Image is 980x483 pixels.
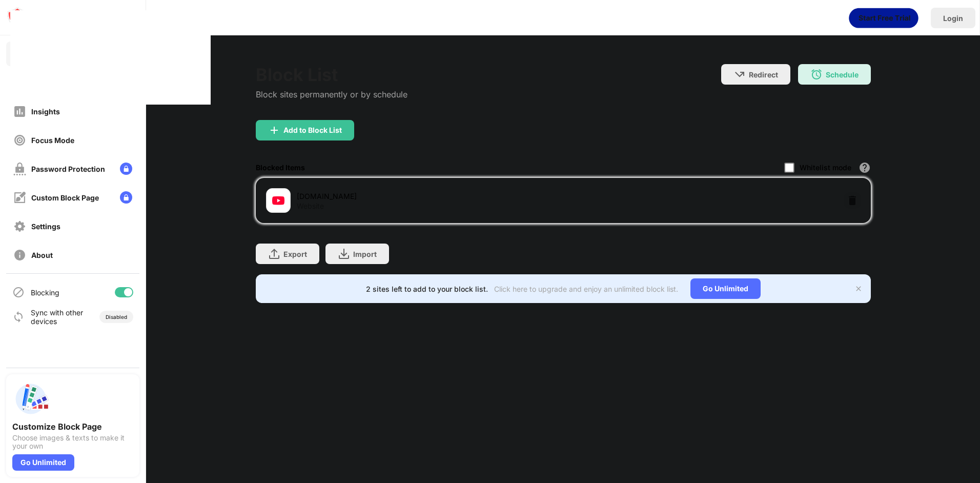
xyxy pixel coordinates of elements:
img: lock-menu.svg [120,163,132,175]
iframe: Sign in with Google Dialog [10,10,211,105]
div: Export [283,250,307,258]
img: blocking-icon.svg [12,286,25,298]
div: Login [943,14,963,23]
div: animation [849,8,918,28]
div: Choose images & texts to make it your own [12,434,133,450]
div: Go Unlimited [690,278,761,299]
div: Settings [31,222,60,231]
img: favicons [272,194,284,207]
img: logo-blocksite.svg [7,7,79,28]
div: Whitelist mode [800,163,851,172]
div: Disabled [106,314,127,320]
img: lock-menu.svg [120,191,132,204]
div: Block List [256,64,407,85]
div: Custom Block Page [31,193,99,202]
div: Blocked Items [256,163,305,172]
img: about-off.svg [13,249,26,261]
div: [DOMAIN_NAME] [297,191,563,202]
img: x-button.svg [854,285,863,293]
div: Blocking [31,288,59,297]
div: Sync with other devices [31,308,84,326]
img: sync-icon.svg [12,311,25,323]
div: Block sites permanently or by schedule [256,89,407,99]
div: Password Protection [31,165,105,173]
div: Import [353,250,377,258]
img: customize-block-page-off.svg [13,191,26,204]
div: Redirect [749,70,778,79]
div: 2 sites left to add to your block list. [366,285,488,293]
img: push-custom-page.svg [12,380,49,417]
img: focus-off.svg [13,134,26,147]
div: Go Unlimited [12,454,74,471]
img: settings-off.svg [13,220,26,233]
div: Insights [31,107,60,116]
div: About [31,251,53,259]
img: password-protection-off.svg [13,163,26,175]
div: Customize Block Page [12,421,133,432]
div: Website [297,202,324,211]
div: Schedule [826,70,859,79]
img: insights-off.svg [13,105,26,118]
div: Click here to upgrade and enjoy an unlimited block list. [494,285,678,293]
div: Add to Block List [283,126,342,134]
div: Focus Mode [31,136,74,145]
